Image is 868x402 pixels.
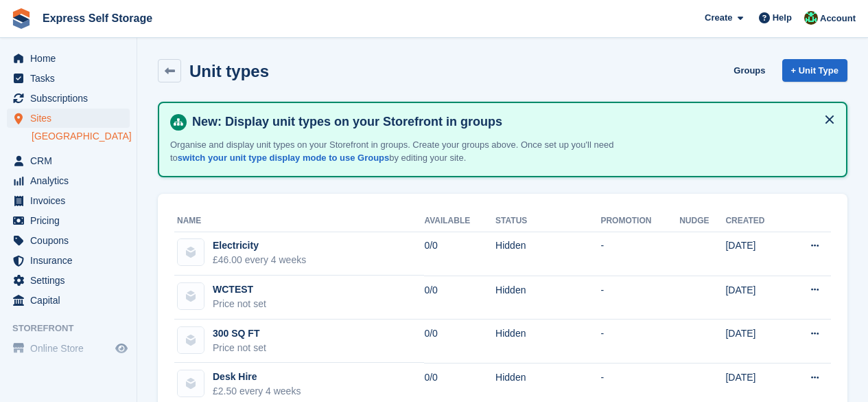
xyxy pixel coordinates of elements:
[213,384,301,399] div: £2.50 every 4 weeks
[213,253,306,267] div: £46.00 every 4 weeks
[30,291,113,310] span: Capital
[30,231,113,250] span: Coupons
[113,340,130,357] a: Preview store
[30,339,113,358] span: Online Store
[7,151,130,170] a: menu
[178,153,389,163] a: switch your unit type display mode to use Groups
[213,370,301,384] div: Desk Hire
[178,239,204,265] img: blank-unit-type-icon-ffbac7b88ba66c5e286b0e438baccc4b9c83835d4c34f86887a83fc20ec27e7b.svg
[30,109,113,128] span: Sites
[7,271,130,290] a: menu
[495,210,600,232] th: Status
[600,276,679,320] td: -
[705,11,732,25] span: Create
[30,251,113,270] span: Insurance
[7,251,130,270] a: menu
[189,62,269,80] h2: Unit types
[7,69,130,88] a: menu
[178,283,204,309] img: blank-unit-type-icon-ffbac7b88ba66c5e286b0e438baccc4b9c83835d4c34f86887a83fc20ec27e7b.svg
[30,171,113,190] span: Analytics
[424,210,495,232] th: Available
[725,276,786,320] td: [DATE]
[30,191,113,210] span: Invoices
[7,191,130,210] a: menu
[424,320,495,364] td: 0/0
[11,8,32,29] img: stora-icon-8386f47178a22dfd0bd8f6a31ec36ba5ce8667c1dd55bd0f319d3a0aa187defe.svg
[30,151,113,170] span: CRM
[37,7,158,30] a: Express Self Storage
[725,210,786,232] th: Created
[424,232,495,276] td: 0/0
[679,210,725,232] th: Nudge
[7,231,130,250] a: menu
[424,276,495,320] td: 0/0
[187,114,835,130] h4: New: Display unit types on your Storefront in groups
[213,282,266,297] div: WCTEST
[7,89,130,108] a: menu
[170,138,650,165] p: Organise and display unit types on your Storefront in groups. Create your groups above. Once set ...
[600,320,679,364] td: -
[178,327,204,353] img: blank-unit-type-icon-ffbac7b88ba66c5e286b0e438baccc4b9c83835d4c34f86887a83fc20ec27e7b.svg
[30,69,113,88] span: Tasks
[804,11,818,25] img: Shakiyra Davis
[7,171,130,190] a: menu
[30,271,113,290] span: Settings
[178,370,204,397] img: blank-unit-type-icon-ffbac7b88ba66c5e286b0e438baccc4b9c83835d4c34f86887a83fc20ec27e7b.svg
[7,291,130,310] a: menu
[725,320,786,364] td: [DATE]
[213,297,266,311] div: Price not set
[495,276,600,320] td: Hidden
[7,211,130,230] a: menu
[213,238,306,253] div: Electricity
[30,89,113,108] span: Subscriptions
[600,232,679,276] td: -
[7,109,130,128] a: menu
[495,320,600,364] td: Hidden
[7,339,130,358] a: menu
[600,210,679,232] th: Promotion
[782,59,847,82] a: + Unit Type
[7,49,130,68] a: menu
[728,59,771,82] a: Groups
[725,232,786,276] td: [DATE]
[213,326,266,341] div: 300 SQ FT
[30,211,113,230] span: Pricing
[12,322,137,335] span: Storefront
[213,341,266,355] div: Price not set
[174,210,424,232] th: Name
[820,12,856,25] span: Account
[773,11,792,25] span: Help
[32,130,130,143] a: [GEOGRAPHIC_DATA]
[30,49,113,68] span: Home
[495,232,600,276] td: Hidden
